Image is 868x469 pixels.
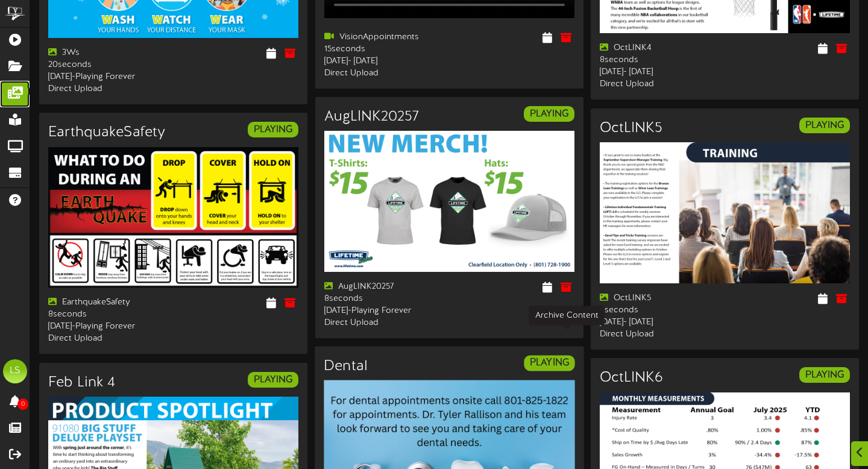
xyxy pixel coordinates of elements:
div: 8 seconds [600,54,716,66]
div: 20 seconds [48,59,165,71]
div: Direct Upload [48,333,165,345]
div: Direct Upload [324,68,441,80]
div: 3Ws [48,47,165,59]
div: [DATE] - Playing Forever [324,305,441,317]
div: OctLINK5 [600,292,716,304]
div: Direct Upload [600,78,716,90]
h3: EarthquakeSafety [48,125,165,140]
img: b7aad7aa-c8ae-4918-bf14-af882b1e5592earthquake_safety_tv.jpg [48,147,298,288]
strong: PLAYING [805,120,844,131]
div: EarthquakeSafety [48,297,165,309]
div: 15 seconds [324,43,441,55]
div: 8 seconds [324,293,441,305]
h3: AugLINK20257 [324,109,419,125]
div: 8 seconds [600,304,716,316]
img: 2d4e42ca-13fe-4e35-adbd-de582a1600ac.jpg [600,142,850,283]
strong: PLAYING [254,374,292,385]
strong: PLAYING [254,124,292,135]
div: [DATE] - [DATE] [324,55,441,68]
div: [DATE] - Playing Forever [48,71,165,83]
div: [DATE] - Playing Forever [48,321,165,333]
strong: PLAYING [530,358,568,369]
div: OctLINK4 [600,42,716,54]
strong: PLAYING [805,370,844,380]
div: Direct Upload [324,317,441,329]
strong: PLAYING [530,109,568,119]
div: AugLINK20257 [324,281,441,293]
h3: Dental [324,359,367,374]
div: Direct Upload [600,329,716,341]
div: [DATE] - [DATE] [600,66,716,78]
div: 8 seconds [48,309,165,321]
span: 0 [17,398,28,410]
h3: Feb Link 4 [48,375,115,391]
div: [DATE] - [DATE] [600,316,716,329]
img: 18f11cef-a9b2-4701-bef4-4bd3f54b634e.jpg [324,131,574,271]
div: VisionAppointments [324,31,441,43]
div: Direct Upload [48,83,165,95]
div: LS [3,359,27,383]
h3: OctLINK5 [600,121,662,136]
h3: OctLINK6 [600,370,663,386]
